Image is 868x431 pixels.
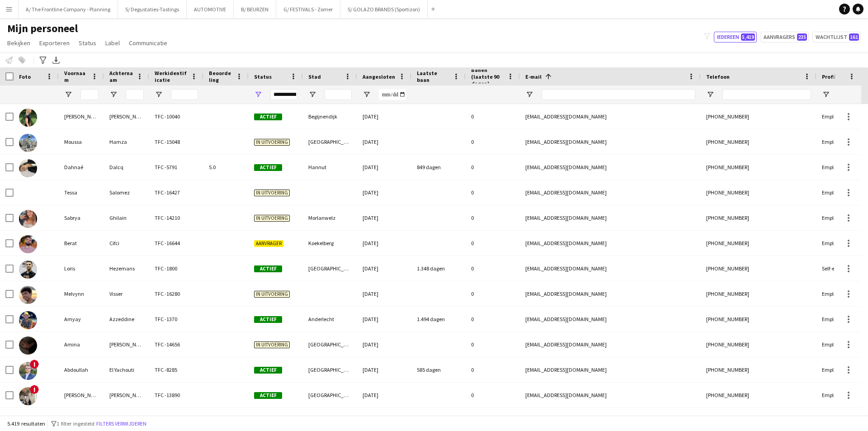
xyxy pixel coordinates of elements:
[411,307,466,332] div: 1.494 dagen
[19,0,118,18] button: A/ The Frontline Company - Planning
[64,90,72,99] button: Open Filtermenu
[411,155,466,180] div: 849 dagen
[104,357,149,382] div: El Yachouti
[149,281,203,306] div: TFC -16280
[520,231,701,256] div: [EMAIL_ADDRESS][DOMAIN_NAME]
[104,205,149,230] div: Ghilain
[149,129,203,154] div: TFC -15048
[303,357,357,382] div: [GEOGRAPHIC_DATA]
[149,231,203,256] div: TFC -16644
[822,90,830,99] button: Open Filtermenu
[466,256,520,281] div: 0
[303,205,357,230] div: Morlanwelz
[411,256,466,281] div: 1.348 dagen
[104,231,149,256] div: Cifci
[254,189,290,196] span: In uitvoering
[701,104,816,129] div: [PHONE_NUMBER]
[109,90,118,99] button: Open Filtermenu
[104,332,149,357] div: [PERSON_NAME]
[7,22,78,35] span: Mijn personeel
[59,256,104,281] div: Loris
[525,90,533,99] button: Open Filtermenu
[254,316,282,323] span: Actief
[59,307,104,332] div: Amyay
[812,32,861,43] button: Wachtlijst161
[276,0,340,18] button: G/ FESTIVALS - Zomer
[254,392,282,399] span: Actief
[701,281,816,306] div: [PHONE_NUMBER]
[51,55,61,66] app-action-btn: Exporteer XLSX
[104,256,149,281] div: Hezemans
[59,231,104,256] div: Berat
[520,205,701,230] div: [EMAIL_ADDRESS][DOMAIN_NAME]
[701,155,816,180] div: [PHONE_NUMBER]
[714,32,757,43] button: Iedereen5,419
[520,256,701,281] div: [EMAIL_ADDRESS][DOMAIN_NAME]
[104,281,149,306] div: Visser
[520,180,701,205] div: [EMAIL_ADDRESS][DOMAIN_NAME]
[303,332,357,357] div: [GEOGRAPHIC_DATA]
[849,33,859,41] span: 161
[357,205,411,230] div: [DATE]
[104,104,149,129] div: [PERSON_NAME]
[118,0,187,18] button: S/ Degustaties-Tastings
[30,385,39,394] span: !
[466,383,520,407] div: 0
[466,307,520,332] div: 0
[19,109,37,127] img: Sien Van Driessche
[254,240,283,247] span: Aanvrager
[59,104,104,129] div: [PERSON_NAME]
[19,260,37,279] img: Loris Hezemans
[466,205,520,230] div: 0
[520,129,701,154] div: [EMAIL_ADDRESS][DOMAIN_NAME]
[520,307,701,332] div: [EMAIL_ADDRESS][DOMAIN_NAME]
[19,134,37,152] img: Moussa Hamza
[308,73,321,80] span: Stad
[325,89,352,100] input: Stad Filter Invoer
[59,383,104,407] div: [PERSON_NAME]
[187,0,234,18] button: AUTOMOTIVE
[303,231,357,256] div: Koekelberg
[149,332,203,357] div: TFC -14656
[357,129,411,154] div: [DATE]
[520,332,701,357] div: [EMAIL_ADDRESS][DOMAIN_NAME]
[701,180,816,205] div: [PHONE_NUMBER]
[701,256,816,281] div: [PHONE_NUMBER]
[64,70,88,83] span: Voornaam
[129,39,167,47] span: Communicatie
[357,104,411,129] div: [DATE]
[357,256,411,281] div: [DATE]
[104,307,149,332] div: Azzeddine
[149,155,203,180] div: TFC -5791
[520,383,701,407] div: [EMAIL_ADDRESS][DOMAIN_NAME]
[701,307,816,332] div: [PHONE_NUMBER]
[94,419,148,429] button: Filters verwijderen
[466,281,520,306] div: 0
[357,332,411,357] div: [DATE]
[109,70,133,83] span: Achternaam
[706,90,714,99] button: Open Filtermenu
[79,39,96,47] span: Status
[466,231,520,256] div: 0
[19,311,37,329] img: Amyay Azzeddine
[701,383,816,407] div: [PHONE_NUMBER]
[254,164,282,171] span: Actief
[234,0,276,18] button: B/ BEURZEN
[303,104,357,129] div: Begijnendijk
[466,332,520,357] div: 0
[303,383,357,407] div: [GEOGRAPHIC_DATA]
[155,70,187,83] span: Werkidentificatie
[357,307,411,332] div: [DATE]
[701,357,816,382] div: [PHONE_NUMBER]
[417,70,449,83] span: Laatste baan
[466,155,520,180] div: 0
[357,231,411,256] div: [DATE]
[722,89,811,100] input: Telefoon Filter Invoer
[149,104,203,129] div: TFC -10040
[701,332,816,357] div: [PHONE_NUMBER]
[303,129,357,154] div: [GEOGRAPHIC_DATA]
[59,332,104,357] div: Amina
[59,129,104,154] div: Moussa
[542,89,695,100] input: E-mail Filter Invoer
[19,362,37,380] img: Abdoullah El Yachouti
